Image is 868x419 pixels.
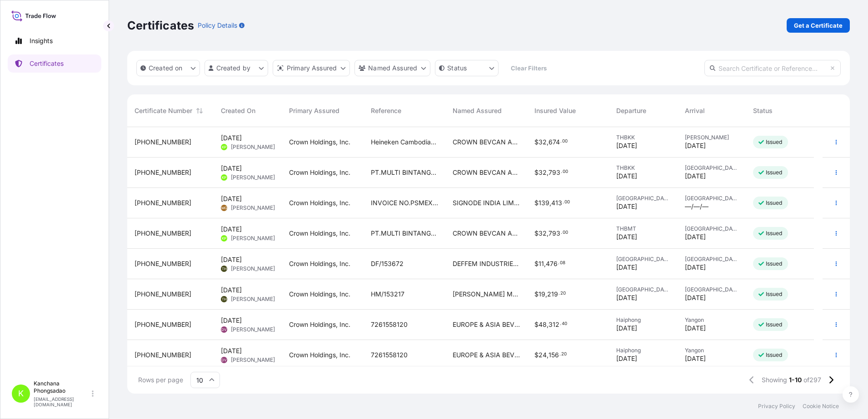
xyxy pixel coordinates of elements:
p: Status [447,64,467,73]
span: [PERSON_NAME] [231,326,275,333]
button: certificateStatus Filter options [435,60,499,76]
span: KP [222,234,226,243]
span: [PHONE_NUMBER] [135,138,191,147]
span: THBKK [616,134,670,141]
span: $ [534,169,539,176]
span: , [547,139,549,145]
span: [PERSON_NAME] MANUFACTURING ([GEOGRAPHIC_DATA]) SDN BHD [453,290,520,299]
span: 48 [539,321,547,328]
button: distributor Filter options [273,60,350,76]
span: Insured Value [534,106,576,115]
p: Issued [766,260,783,267]
span: Created On [221,106,255,115]
span: [DATE] [685,293,706,302]
span: 156 [549,352,559,358]
span: DEFFEM INDUSTRIES SDN BHD [453,259,520,268]
span: Reference [371,106,401,115]
p: Get a Certificate [794,21,843,30]
span: DV [221,325,227,334]
span: Arrival [685,106,705,115]
span: [DATE] [616,293,637,302]
span: Crown Holdings, Inc. [289,138,350,147]
span: [GEOGRAPHIC_DATA] [616,286,670,293]
span: 312 [549,321,559,328]
span: [GEOGRAPHIC_DATA] [685,164,738,172]
span: [PHONE_NUMBER] [135,290,191,299]
span: [PERSON_NAME] [685,134,738,141]
span: THBMT [616,225,670,232]
span: [PHONE_NUMBER] [135,198,191,207]
span: [DATE] [616,263,637,272]
span: [DATE] [616,172,637,181]
span: 19 [539,291,545,297]
p: Created on [149,64,183,73]
span: Departure [616,106,646,115]
span: [PERSON_NAME] [231,174,275,181]
span: 32 [539,169,547,176]
span: . [561,231,562,234]
span: [GEOGRAPHIC_DATA] [616,256,670,263]
span: CROWN BEVCAN AND CLOSURES ([GEOGRAPHIC_DATA]) CO., LTD. [453,168,520,177]
span: Status [753,106,773,115]
span: [DATE] [685,354,706,363]
span: , [549,200,551,206]
span: Haiphong [616,347,670,354]
span: , [545,291,547,297]
span: 7261558120 [371,350,408,360]
button: cargoOwner Filter options [354,60,430,76]
span: [DATE] [685,232,706,242]
p: Clear Filters [511,64,547,73]
span: 413 [551,200,562,206]
span: 32 [539,230,547,237]
span: [DATE] [221,225,242,234]
input: Search Certificate or Reference... [704,60,841,76]
span: 00 [563,231,568,234]
span: Crown Holdings, Inc. [289,168,350,177]
span: EUROPE & ASIA BEVERAGES CO., LTD. [453,320,520,329]
span: Crown Holdings, Inc. [289,350,350,360]
span: —/—/— [685,202,708,211]
span: 32 [539,139,547,145]
span: , [544,261,546,267]
span: [GEOGRAPHIC_DATA] [685,286,738,293]
span: [PHONE_NUMBER] [135,168,191,177]
span: 08 [560,261,565,265]
span: [DATE] [221,346,242,355]
span: [PERSON_NAME] [231,143,275,151]
span: Named Assured [453,106,502,115]
p: Policy Details [198,21,237,30]
p: Issued [766,138,783,146]
a: Cookie Notice [803,403,839,410]
span: [PERSON_NAME] [231,356,275,364]
span: , [547,321,549,328]
span: KP [222,143,226,152]
span: [PERSON_NAME] [231,265,275,272]
span: $ [534,352,539,358]
p: [EMAIL_ADDRESS][DOMAIN_NAME] [34,396,90,407]
span: 00 [563,170,568,173]
a: Insights [8,32,101,50]
span: 139 [539,200,549,206]
p: Insights [30,36,53,45]
span: Yangon [685,316,738,324]
span: $ [534,200,539,206]
span: [DATE] [616,141,637,150]
span: [DATE] [221,316,242,325]
span: MG [221,203,227,212]
span: [DATE] [685,141,706,150]
p: Issued [766,169,783,176]
span: [DATE] [685,263,706,272]
span: Haiphong [616,316,670,324]
span: [PERSON_NAME] [231,296,275,303]
span: Crown Holdings, Inc. [289,320,350,329]
span: DV [221,355,227,365]
span: PT.MULTI BINTANG#IV2252001760-B_SURABAYA [371,229,438,238]
span: . [563,201,564,204]
button: createdBy Filter options [205,60,268,76]
span: 674 [549,139,560,145]
span: [GEOGRAPHIC_DATA] [685,256,738,263]
span: . [558,261,559,265]
span: $ [534,261,539,267]
span: [DATE] [221,133,242,143]
span: 7261558120 [371,320,408,329]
